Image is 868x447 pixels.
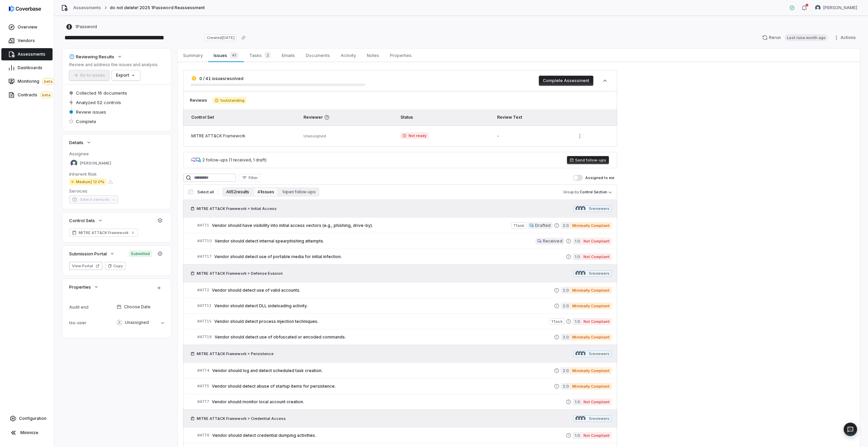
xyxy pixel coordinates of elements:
[197,351,274,356] span: MITRE ATT&CK Framework > Persistence
[76,109,106,115] span: Review issues
[197,314,612,329] a: #ATT15Vendor should detect process injection techniques.1Task1.0Not Compliant
[197,238,212,244] span: # ATT10
[105,262,125,270] button: Copy
[212,384,554,389] span: Vendor should detect abuse of startup items for persistence.
[212,399,566,405] span: Vendor should monitor local account creation.
[69,62,158,67] p: Review and address the issues and analysis
[197,329,612,345] a: #ATT18Vendor should detect use of obfuscated or encoded commands.2.0Minimally Compliant
[303,115,392,120] span: Reviewer
[237,32,250,44] button: Copy link
[110,5,205,11] span: do not delete! 2025 1Password Reassessment
[573,253,581,260] span: 1.0
[575,416,580,421] img: David Gold avatar
[815,5,821,11] img: Lili Jiang avatar
[202,157,267,163] div: 2 follow-ups (1 received, 1 draft)
[112,70,140,80] button: Export
[19,416,46,421] span: Configuration
[197,363,612,378] a: #ATT4Vendor should log and detect scheduled task creation.2.0Minimally Compliant
[1,75,53,88] a: Monitoringbeta
[212,288,554,293] span: Vendor should detect use of valid accounts.
[189,190,193,194] input: Select all
[73,5,101,11] a: Assessments
[539,76,593,86] button: Complete Assessment
[561,222,570,229] span: 2.0
[69,305,114,310] div: Audit end
[69,178,106,185] span: Medium | 12.0%
[578,206,583,211] img: Darwin Alvarez avatar
[561,367,570,374] span: 2.0
[303,134,326,138] span: Unassigned
[125,320,149,325] span: Unassigned
[214,254,566,259] span: Vendor should detect use of portable media for initial infection.
[205,34,237,41] span: Created [DATE]
[197,319,212,324] span: # ATT15
[197,249,612,264] a: #ATT17Vendor should detect use of portable media for initial infection.1.0Not Compliant
[197,298,612,313] a: #ATT11Vendor should detect DLL sideloading activity.2.0Minimally Compliant
[561,383,570,390] span: 2.0
[67,248,117,260] button: Submission Portal
[561,303,570,309] span: 2.0
[573,175,583,180] button: Assigned to me
[190,98,207,103] span: Reviews
[264,52,271,59] span: 2
[570,383,612,390] span: Minimally Compliant
[180,51,205,60] span: Summary
[42,78,55,85] span: beta
[239,174,261,182] button: Filter
[79,230,129,235] span: MITRE ATT&CK Framework
[69,320,114,325] div: tss-user
[214,303,554,309] span: Vendor should detect DLL sideloading activity.
[589,351,610,356] span: 5 reviewer s
[1,21,53,33] a: Overview
[197,283,612,298] a: #ATT2Vendor should detect use of valid accounts.2.0Minimally Compliant
[76,118,96,124] span: Complete
[20,430,38,435] span: Minimize
[40,92,53,98] span: beta
[581,318,612,325] span: Not Compliant
[589,271,610,276] span: 5 reviewer s
[581,432,612,439] span: Not Compliant
[197,334,212,339] span: # ATT18
[69,217,95,223] span: Control Sets
[279,51,298,60] span: Emails
[758,33,832,43] button: RerunLast runa month ago
[69,188,164,194] dt: Services
[18,78,55,85] span: Monitoring
[9,5,41,12] img: logo-D7KZi-bG.svg
[191,115,214,120] span: Control Set
[578,351,583,356] img: Darwin Alvarez avatar
[18,38,35,43] span: Vendors
[67,281,101,293] button: Properties
[197,368,210,373] span: # ATT4
[212,433,566,438] span: Vendor should detect credential dumping activities.
[581,271,586,276] img: Danny Higdon avatar
[570,287,612,294] span: Minimally Compliant
[573,432,581,439] span: 1.0
[197,206,277,211] span: MITRE ATT&CK Framework > Initial Access
[589,416,610,421] span: 5 reviewer s
[1,35,53,47] a: Vendors
[811,3,861,13] button: Lili Jiang avatar[PERSON_NAME]
[249,175,258,180] span: Filter
[197,223,209,228] span: # ATT1
[581,238,612,245] span: Not Compliant
[575,271,580,276] img: David Gold avatar
[197,288,209,293] span: # ATT2
[573,318,581,325] span: 1.0
[573,238,581,245] span: 1.0
[278,187,319,197] button: 1 open follow-ups
[197,416,286,421] span: MITRE ATT&CK Framework > Credential Access
[18,65,42,71] span: Dashboards
[76,90,127,96] span: Collected 16 documents
[575,351,580,356] img: David Gold avatar
[581,351,586,356] img: Danny Higdon avatar
[215,334,554,340] span: Vendor should detect use of obfuscated or encoded commands.
[570,334,612,341] span: Minimally Compliant
[18,24,37,30] span: Overview
[222,187,253,197] button: All 52 results
[197,303,212,308] span: # ATT11
[581,399,612,405] span: Not Compliant
[400,115,413,120] span: Status
[535,223,551,228] span: Drafted
[785,34,828,41] span: Last run a month ago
